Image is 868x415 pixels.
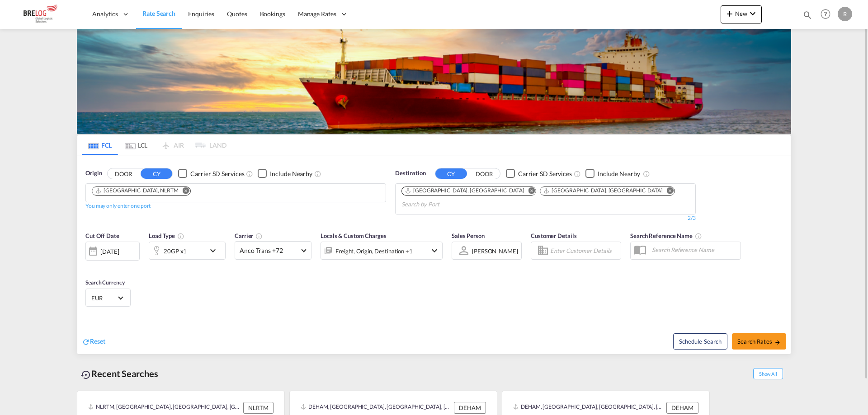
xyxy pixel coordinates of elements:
[802,10,812,23] div: icon-magnify
[85,279,125,286] span: Search Currency
[550,244,618,257] input: Enter Customer Details
[208,245,223,256] md-icon: icon-chevron-down
[177,233,184,240] md-icon: icon-information-outline
[472,247,518,255] div: [PERSON_NAME]
[661,187,675,196] button: Remove
[643,170,650,177] md-icon: Unchecked: Ignores neighbouring ports when fetching rates.Checked : Includes neighbouring ports w...
[774,339,781,345] md-icon: icon-arrow-right
[724,8,735,19] md-icon: icon-plus 400-fg
[85,232,119,239] span: Cut Off Date
[255,233,263,240] md-icon: The selected Trucker/Carrierwill be displayed in the rate results If the rates are from another f...
[90,337,105,345] span: Reset
[471,244,519,257] md-select: Sales Person: Rinor Zeneli
[435,168,467,179] button: CY
[513,402,664,414] div: DEHAM, Hamburg, Germany, Western Europe, Europe
[227,10,247,18] span: Quotes
[452,232,485,239] span: Sales Person
[666,402,698,414] div: DEHAM
[82,337,105,347] div: icon-refreshReset
[108,168,139,179] button: DOOR
[522,187,536,196] button: Remove
[190,169,244,178] div: Carrier SD Services
[118,135,154,155] md-tab-item: LCL
[85,169,102,178] span: Origin
[90,184,198,200] md-chips-wrap: Chips container. Use arrow keys to select chips.
[88,402,241,414] div: NLRTM, Rotterdam, Netherlands, Western Europe, Europe
[85,260,92,272] md-datepicker: Select
[518,169,572,178] div: Carrier SD Services
[695,233,702,240] md-icon: Your search will be saved by the below given name
[429,245,440,256] md-icon: icon-chevron-down
[321,242,443,260] div: Freight Origin Destination Factory Stuffingicon-chevron-down
[753,368,783,379] span: Show All
[85,242,140,261] div: [DATE]
[724,10,758,17] span: New
[243,402,274,414] div: NLRTM
[258,169,312,178] md-checkbox: Checkbox No Ink
[177,187,190,196] button: Remove
[574,170,581,177] md-icon: Unchecked: Search for CY (Container Yard) services for all selected carriers.Checked : Search for...
[468,168,500,179] button: DOOR
[531,232,576,239] span: Customer Details
[543,187,664,195] div: Press delete to remove this chip.
[630,232,702,239] span: Search Reference Name
[77,155,791,354] div: OriginDOOR CY Checkbox No InkUnchecked: Search for CY (Container Yard) services for all selected ...
[82,135,118,155] md-tab-item: FCL
[82,338,90,346] md-icon: icon-refresh
[270,169,312,178] div: Include Nearby
[141,168,172,179] button: CY
[737,338,781,345] span: Search Rates
[454,402,486,414] div: DEHAM
[178,169,244,178] md-checkbox: Checkbox No Ink
[405,187,524,195] div: Jebel Ali, AEJEA
[818,6,833,22] span: Help
[91,294,117,302] span: EUR
[395,214,696,222] div: 2/3
[95,187,179,195] div: Rotterdam, NLRTM
[802,10,812,20] md-icon: icon-magnify
[747,8,758,19] md-icon: icon-chevron-down
[149,232,184,239] span: Load Type
[85,202,151,210] div: You may only enter one port
[260,10,285,18] span: Bookings
[585,169,640,178] md-checkbox: Checkbox No Ink
[142,9,175,17] span: Rate Search
[314,170,321,177] md-icon: Unchecked: Ignores neighbouring ports when fetching rates.Checked : Includes neighbouring ports w...
[77,364,162,384] div: Recent Searches
[818,6,838,23] div: Help
[90,291,126,304] md-select: Select Currency: € EUREuro
[246,170,253,177] md-icon: Unchecked: Search for CY (Container Yard) services for all selected carriers.Checked : Search for...
[100,247,119,256] div: [DATE]
[400,184,691,212] md-chips-wrap: Chips container. Use arrow keys to select chips.
[301,402,452,414] div: DEHAM, Hamburg, Germany, Western Europe, Europe
[14,4,75,24] img: daae70a0ee2511ecb27c1fb462fa6191.png
[235,232,263,239] span: Carrier
[240,246,298,255] span: Anco Trans +72
[395,169,426,178] span: Destination
[188,10,214,18] span: Enquiries
[92,9,118,19] span: Analytics
[298,9,336,19] span: Manage Rates
[506,169,572,178] md-checkbox: Checkbox No Ink
[149,242,226,260] div: 20GP x1icon-chevron-down
[77,29,791,134] img: LCL+%26+FCL+BACKGROUND.png
[838,7,852,21] div: R
[321,232,387,239] span: Locals & Custom Charges
[543,187,662,195] div: Abu Dhabi, AEAUH
[95,187,180,195] div: Press delete to remove this chip.
[80,369,91,380] md-icon: icon-backup-restore
[335,245,413,257] div: Freight Origin Destination Factory Stuffing
[598,169,640,178] div: Include Nearby
[82,135,226,155] md-pagination-wrapper: Use the left and right arrow keys to navigate between tabs
[673,333,727,350] button: Note: By default Schedule search will only considerorigin ports, destination ports and cut off da...
[721,5,762,23] button: icon-plus 400-fgNewicon-chevron-down
[401,197,487,212] input: Chips input.
[732,333,786,350] button: Search Ratesicon-arrow-right
[405,187,526,195] div: Press delete to remove this chip.
[164,245,187,257] div: 20GP x1
[647,243,741,256] input: Search Reference Name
